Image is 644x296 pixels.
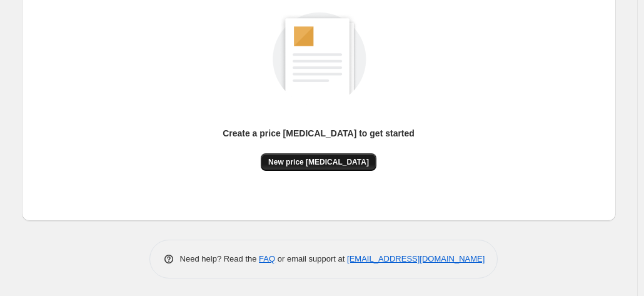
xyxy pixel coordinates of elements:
span: New price [MEDICAL_DATA] [268,157,369,167]
p: Create a price [MEDICAL_DATA] to get started [223,127,415,140]
a: FAQ [259,254,275,263]
a: [EMAIL_ADDRESS][DOMAIN_NAME] [347,254,485,263]
button: New price [MEDICAL_DATA] [261,153,376,171]
span: or email support at [275,254,347,263]
span: Need help? Read the [180,254,259,263]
